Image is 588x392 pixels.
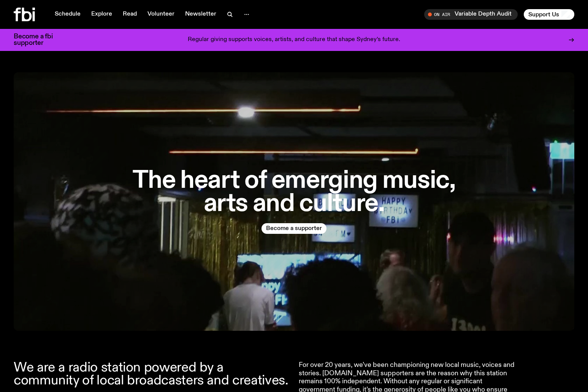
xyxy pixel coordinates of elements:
[143,9,179,20] a: Volunteer
[124,169,464,216] h1: The heart of emerging music, arts and culture.
[188,37,400,43] p: Regular giving supports voices, artists, and culture that shape Sydney’s future.
[524,9,574,20] button: Support Us
[118,9,141,20] a: Read
[262,223,326,234] button: Become a supporter
[50,9,85,20] a: Schedule
[181,9,221,20] a: Newsletter
[528,11,559,18] span: Support Us
[14,33,62,46] h3: Become a fbi supporter
[87,9,117,20] a: Explore
[424,9,518,20] button: On AirVariable Depth Audit
[14,361,290,387] h2: We are a radio station powered by a community of local broadcasters and creatives.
